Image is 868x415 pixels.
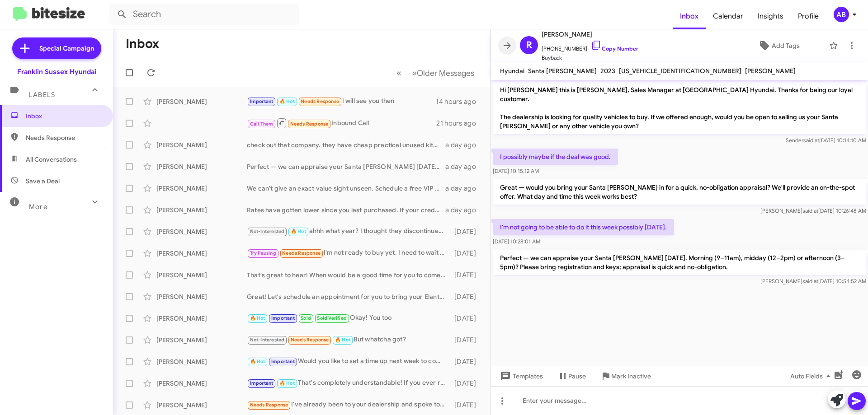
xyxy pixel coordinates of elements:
[745,67,796,75] span: [PERSON_NAME]
[493,168,539,174] span: [DATE] 10:15:12 AM
[396,67,401,79] span: «
[600,67,615,75] span: 2023
[412,67,417,79] span: »
[247,400,450,410] div: I've already been to your dealership and spoke to [PERSON_NAME]
[290,121,329,127] span: Needs Response
[450,379,483,388] div: [DATE]
[250,250,276,256] span: Try Pausing
[445,140,483,149] div: a day ago
[436,119,483,128] div: 21 hours ago
[247,184,445,193] div: We can't give an exact value sight unseen. Schedule a free VIP appraisal—or send year, trim, VIN ...
[493,179,866,205] p: Great — would you bring your Santa [PERSON_NAME] in for a quick, no-obligation appraisal? We'll p...
[271,359,295,364] span: Important
[279,380,295,386] span: 🔥 Hot
[156,401,247,410] div: [PERSON_NAME]
[498,368,543,384] span: Templates
[26,155,77,164] span: All Conversations
[493,250,866,275] p: Perfect — we can appraise your Santa [PERSON_NAME] [DATE]. Morning (9–11am), midday (12–2pm) or a...
[493,82,866,134] p: Hi [PERSON_NAME] this is [PERSON_NAME], Sales Manager at [GEOGRAPHIC_DATA] Hyundai. Thanks for be...
[26,177,60,186] span: Save a Deal
[156,227,247,236] div: [PERSON_NAME]
[39,44,94,53] span: Special Campaign
[250,98,274,104] span: Important
[247,140,445,149] div: check out that company. they have cheap practical unused kitchen equipment
[247,378,450,388] div: That's completely understandable! If you ever reconsider or want to chat in the future, feel free...
[542,40,638,53] span: [PHONE_NUMBER]
[445,184,483,193] div: a day ago
[445,205,483,214] div: a day ago
[271,315,295,321] span: Important
[783,368,841,384] button: Auto Fields
[26,112,103,121] span: Inbox
[526,38,532,52] span: R
[450,292,483,301] div: [DATE]
[450,314,483,323] div: [DATE]
[493,238,540,245] span: [DATE] 10:28:01 AM
[250,337,285,343] span: Not-Interested
[291,228,306,234] span: 🔥 Hot
[247,356,450,367] div: Would you like to set a time up next week to come check it out. After the 13th since thats when i...
[760,278,866,284] span: [PERSON_NAME] [DATE] 10:54:52 AM
[436,97,483,106] div: 14 hours ago
[250,380,274,386] span: Important
[247,292,450,301] div: Great! Let's schedule an appointment for you to bring your Elantra in and discuss the details. Wh...
[568,368,586,384] span: Pause
[301,315,311,321] span: Sold
[750,3,791,29] a: Insights
[247,205,445,214] div: Rates have gotten lower since you last purchased. If your credit is around the same as it was las...
[791,3,826,29] a: Profile
[417,68,474,78] span: Older Messages
[706,3,750,29] a: Calendar
[279,98,295,104] span: 🔥 Hot
[156,205,247,214] div: [PERSON_NAME]
[156,184,247,193] div: [PERSON_NAME]
[156,97,247,106] div: [PERSON_NAME]
[247,117,436,129] div: Inbound Call
[786,137,866,144] span: Sender [DATE] 10:14:10 AM
[247,313,450,323] div: Okay! You too
[29,203,47,211] span: More
[611,368,651,384] span: Mark Inactive
[250,315,265,321] span: 🔥 Hot
[291,337,329,343] span: Needs Response
[250,402,288,408] span: Needs Response
[156,270,247,280] div: [PERSON_NAME]
[126,37,159,51] h1: Inbox
[445,162,483,171] div: a day ago
[109,4,299,25] input: Search
[528,67,597,75] span: Santa [PERSON_NAME]
[450,357,483,366] div: [DATE]
[803,137,819,144] span: said at
[450,336,483,345] div: [DATE]
[591,45,638,52] a: Copy Number
[542,53,638,62] span: Buyback
[247,162,445,171] div: Perfect — we can appraise your Santa [PERSON_NAME] [DATE]. Morning (9–11am), midday (12–2pm) or a...
[593,368,658,384] button: Mark Inactive
[802,207,818,214] span: said at
[156,336,247,345] div: [PERSON_NAME]
[450,249,483,258] div: [DATE]
[450,401,483,410] div: [DATE]
[156,357,247,366] div: [PERSON_NAME]
[834,7,849,22] div: AB
[156,379,247,388] div: [PERSON_NAME]
[406,64,480,82] button: Next
[673,3,706,29] a: Inbox
[282,250,321,256] span: Needs Response
[335,337,350,343] span: 🔥 Hot
[493,149,618,165] p: I possibly maybe if the deal was good.
[17,67,96,76] div: Franklin Sussex Hyundai
[493,219,674,235] p: I'm not going to be able to do it this week possibly [DATE].
[250,121,274,127] span: Call Them
[247,270,450,280] div: That's great to hear! When would be a good time for you to come by and discuss the sale of your T...
[542,29,638,40] span: [PERSON_NAME]
[250,359,265,364] span: 🔥 Hot
[250,228,285,234] span: Not-Interested
[550,368,593,384] button: Pause
[500,67,524,75] span: Hyundai
[247,248,450,258] div: I'm not ready to buy yet. I need to wait for my divorce to be finalized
